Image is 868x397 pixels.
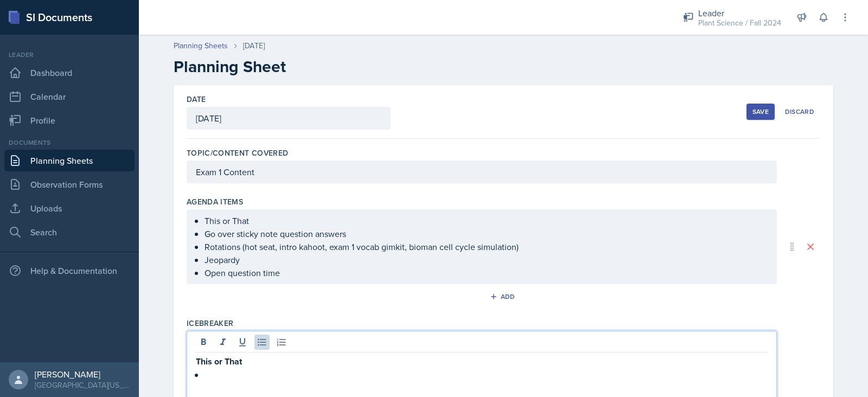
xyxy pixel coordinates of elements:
div: Add [492,292,515,301]
a: Search [4,221,135,243]
p: Jeopardy [205,253,768,266]
div: Help & Documentation [4,260,135,281]
div: Discard [785,107,814,116]
button: Save [746,104,775,120]
div: Documents [4,138,135,148]
div: [GEOGRAPHIC_DATA][US_STATE] [35,380,130,390]
p: Exam 1 Content [196,165,768,178]
div: Save [752,107,769,116]
label: Agenda items [187,196,243,207]
div: [DATE] [243,40,265,52]
strong: This or That [196,355,242,368]
a: Profile [4,110,135,131]
p: This or That [205,214,768,227]
a: Calendar [4,86,135,107]
label: Date [187,94,206,105]
a: Dashboard [4,62,135,84]
div: Plant Science / Fall 2024 [698,17,781,29]
p: Open question time [205,266,768,279]
a: Observation Forms [4,174,135,195]
label: Topic/Content Covered [187,148,288,158]
div: Leader [698,7,781,20]
a: Planning Sheets [174,40,228,52]
label: Icebreaker [187,318,234,329]
p: Go over sticky note question answers [205,227,768,240]
button: Add [486,289,521,305]
div: [PERSON_NAME] [35,369,130,380]
a: Planning Sheets [4,150,135,171]
button: Discard [779,104,820,120]
h2: Planning Sheet [174,57,833,76]
a: Uploads [4,197,135,219]
p: Rotations (hot seat, intro kahoot, exam 1 vocab gimkit, bioman cell cycle simulation) [205,240,768,253]
div: Leader [4,50,135,60]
